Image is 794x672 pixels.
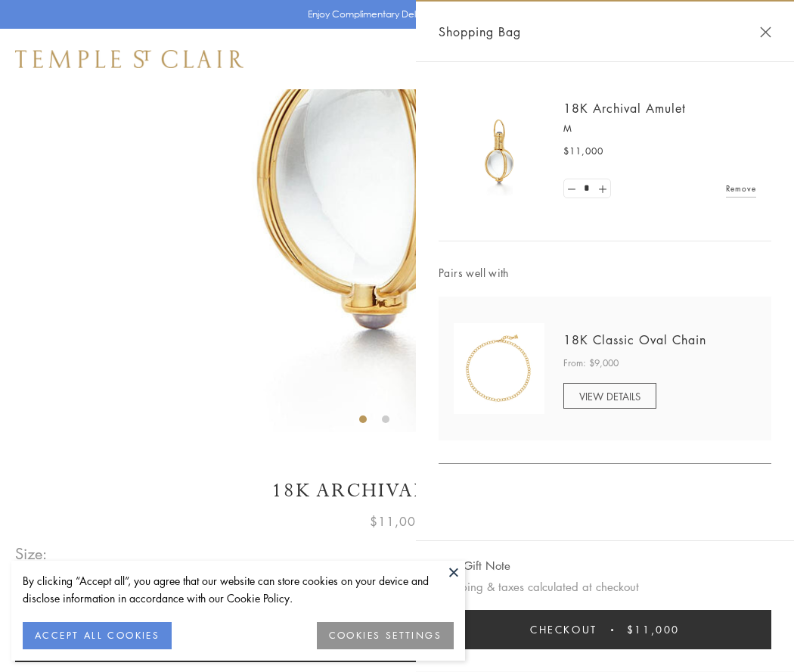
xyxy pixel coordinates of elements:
[23,622,172,649] button: ACCEPT ALL COOKIES
[439,556,510,575] button: Add Gift Note
[564,179,579,198] a: Set quantity to 0
[760,26,771,38] button: Close Shopping Bag
[579,389,640,403] span: VIEW DETAILS
[563,144,603,159] span: $11,000
[317,622,454,649] button: COOKIES SETTINGS
[726,180,756,197] a: Remove
[439,22,521,42] span: Shopping Bag
[15,541,48,566] span: Size:
[563,331,706,348] a: 18K Classic Oval Chain
[454,106,544,197] img: 18K Archival Amulet
[439,610,771,649] button: Checkout $11,000
[563,356,619,371] span: From: $9,000
[594,179,609,198] a: Set quantity to 2
[439,577,771,596] p: Shipping & taxes calculated at checkout
[308,7,479,22] p: Enjoy Complimentary Delivery & Returns
[439,264,771,282] span: Pairs well with
[627,621,680,638] span: $11,000
[454,323,544,414] img: N88865-OV18
[563,100,686,117] a: 18K Archival Amulet
[530,621,597,638] span: Checkout
[15,50,243,68] img: Temple St. Clair
[23,572,454,607] div: By clicking “Accept all”, you agree that our website can store cookies on your device and disclos...
[563,383,656,409] a: VIEW DETAILS
[370,512,424,531] span: $11,000
[15,478,779,504] h1: 18K Archival Amulet
[563,121,756,136] p: M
